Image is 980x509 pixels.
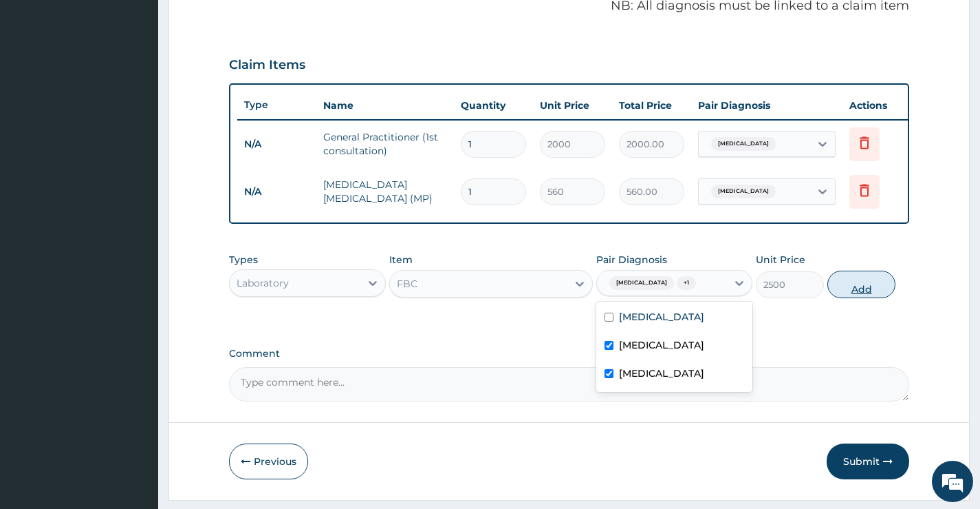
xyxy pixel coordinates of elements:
[842,92,911,119] th: Actions
[237,276,289,290] div: Laboratory
[226,7,259,40] div: Minimize live chat window
[397,277,417,291] div: FBC
[619,310,704,324] label: [MEDICAL_DATA]
[533,92,612,119] th: Unit Price
[827,444,909,479] button: Submit
[596,253,667,267] label: Pair Diagnosis
[691,92,842,119] th: Pair Diagnosis
[72,77,231,95] div: Chat with us now
[229,58,305,73] h3: Claim Items
[389,253,413,267] label: Item
[7,352,262,400] textarea: Type your message and hit 'Enter'
[316,171,454,212] td: [MEDICAL_DATA] [MEDICAL_DATA] (MP)
[80,161,190,300] span: We're online!
[316,92,454,119] th: Name
[677,276,696,290] span: + 1
[229,444,308,479] button: Previous
[756,253,805,267] label: Unit Price
[609,276,674,290] span: [MEDICAL_DATA]
[619,366,704,380] label: [MEDICAL_DATA]
[316,123,454,165] td: General Practitioner (1st consultation)
[711,185,776,198] span: [MEDICAL_DATA]
[237,92,316,118] th: Type
[711,137,776,151] span: [MEDICAL_DATA]
[25,69,56,103] img: d_794563401_company_1708531726252_794563401
[612,92,691,119] th: Total Price
[237,132,316,157] td: N/A
[619,338,704,352] label: [MEDICAL_DATA]
[454,92,533,119] th: Quantity
[229,348,909,360] label: Comment
[229,254,258,266] label: Types
[237,179,316,205] td: N/A
[827,271,895,298] button: Add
